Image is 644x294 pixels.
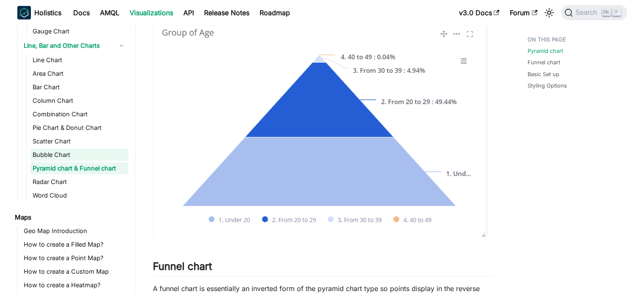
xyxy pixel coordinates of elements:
a: Geo Map Introduction [21,225,128,237]
a: How to create a Custom Map [21,266,128,278]
nav: Docs sidebar [9,25,136,294]
a: Funnel chart [528,58,560,66]
a: Gauge Chart [30,25,128,37]
a: Basic Set up [528,70,559,78]
a: API [178,6,199,19]
b: Holistics [34,8,61,18]
a: Forum [505,6,542,19]
a: Pyramid chart [528,47,563,55]
a: Line Chart [30,54,128,66]
img: Holistics [17,6,31,19]
a: Combination Chart [30,108,128,120]
a: v3.0 Docs [454,6,505,19]
a: Maps [12,212,128,223]
a: Area Chart [30,68,128,80]
button: Search (Ctrl+K) [561,5,627,20]
a: Bubble Chart [30,149,128,161]
span: Search [573,9,602,16]
a: How to create a Filled Map? [21,239,128,250]
a: Word Cloud [30,190,128,201]
a: Styling Options [528,82,567,90]
a: How to create a Point Map? [21,252,128,264]
a: HolisticsHolistics [17,6,61,19]
a: AMQL [95,6,124,19]
a: Radar Chart [30,176,128,188]
h2: Funnel chart [153,260,494,276]
a: Visualizations [124,6,178,19]
a: Line, Bar and Other Charts [21,39,128,52]
a: How to create a Heatmap? [21,279,128,291]
button: Switch between dark and light mode (currently light mode) [542,6,556,19]
a: Column Chart [30,95,128,107]
a: Pie Chart & Donut Chart [30,122,128,134]
a: Scatter Chart [30,135,128,147]
a: Docs [68,6,95,19]
kbd: K [612,8,621,16]
a: Pyramid chart & Funnel chart [30,162,128,174]
a: Bar Chart [30,81,128,93]
a: Release Notes [199,6,254,19]
a: Roadmap [254,6,295,19]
